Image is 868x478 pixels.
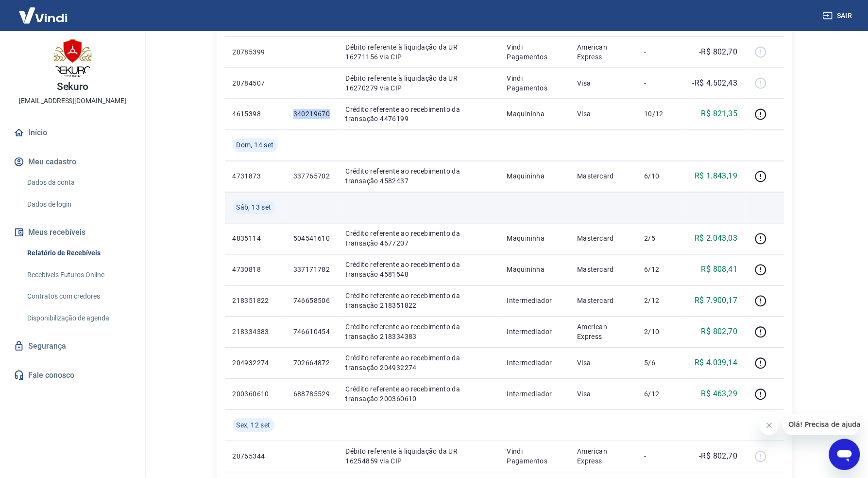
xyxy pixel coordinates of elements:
[233,172,278,181] p: 4731873
[233,47,278,57] p: 20785399
[695,171,737,182] p: R$ 1.843,19
[346,105,492,124] p: Crédito referente ao recebimento da transação 4476199
[6,7,82,15] span: Olá! Precisa de ajuda?
[23,173,134,193] a: Dados da conta
[701,326,738,338] p: R$ 802,70
[644,234,673,244] p: 2/5
[577,42,629,62] p: American Express
[12,122,134,143] a: Início
[293,234,330,244] p: 504541610
[293,109,330,119] p: 340219670
[577,296,629,306] p: Mastercard
[237,421,271,430] span: Sex, 12 set
[293,296,330,306] p: 746658506
[23,308,134,328] a: Disponibilização de agenda
[23,265,134,285] a: Recebíveis Futuros Online
[346,42,492,62] p: Débito referente à liquidação da UR 16271156 via CIP
[644,296,673,306] p: 2/12
[577,234,629,244] p: Mastercard
[233,327,278,337] p: 218334383
[644,389,673,399] p: 6/12
[346,73,492,93] p: Débito referente à liquidação da UR 16270279 via CIP
[12,0,75,30] img: Vindi
[23,286,134,306] a: Contratos com credores
[693,77,738,89] p: -R$ 4.502,43
[12,222,134,243] button: Meus recebíveis
[695,233,737,245] p: R$ 2.043,03
[23,243,134,263] a: Relatório de Recebíveis
[507,389,562,399] p: Intermediador
[701,108,738,120] p: R$ 821,35
[233,234,278,244] p: 4835114
[644,265,673,275] p: 6/12
[507,172,562,181] p: Maquininha
[507,234,562,244] p: Maquininha
[12,151,134,173] button: Meu cadastro
[293,265,330,275] p: 337171782
[695,357,737,369] p: R$ 4.039,14
[233,265,278,275] p: 4730818
[346,354,492,373] p: Crédito referente ao recebimento da transação 204932274
[507,296,562,306] p: Intermediador
[577,322,629,342] p: American Express
[346,260,492,280] p: Crédito referente ao recebimento da transação 4581548
[699,46,738,58] p: -R$ 802,70
[577,447,629,466] p: American Express
[644,358,673,368] p: 5/6
[644,327,673,337] p: 2/10
[233,389,278,399] p: 200360610
[644,172,673,181] p: 6/10
[293,389,330,399] p: 688785529
[829,439,860,470] iframe: Botão para abrir a janela de mensagens
[644,47,673,57] p: -
[346,322,492,342] p: Crédito referente ao recebimento da transação 218334383
[293,358,330,368] p: 702664872
[57,82,89,92] p: Sekuro
[577,109,629,119] p: Visa
[644,452,673,461] p: -
[237,203,272,212] span: Sáb, 13 set
[783,414,860,435] iframe: Mensagem da empresa
[293,327,330,337] p: 746610454
[233,358,278,368] p: 204932274
[507,327,562,337] p: Intermediador
[293,172,330,181] p: 337765702
[233,296,278,306] p: 218351822
[23,195,134,214] a: Dados de login
[346,447,492,466] p: Débito referente à liquidação da UR 16254859 via CIP
[577,265,629,275] p: Mastercard
[577,358,629,368] p: Visa
[346,291,492,311] p: Crédito referente ao recebimento da transação 218351822
[346,229,492,248] p: Crédito referente ao recebimento da transação 4677207
[644,78,673,88] p: -
[507,109,562,119] p: Maquininha
[233,452,278,461] p: 20765344
[237,141,274,150] span: Dom, 14 set
[821,7,856,25] button: Sair
[12,336,134,357] a: Segurança
[12,365,134,386] a: Fale conosco
[233,109,278,119] p: 4615398
[701,389,738,400] p: R$ 463,29
[233,78,278,88] p: 20784507
[695,295,737,307] p: R$ 7.900,17
[644,109,673,119] p: 10/12
[701,264,738,276] p: R$ 808,41
[19,96,126,106] p: [EMAIL_ADDRESS][DOMAIN_NAME]
[577,78,629,88] p: Visa
[760,416,779,435] iframe: Fechar mensagem
[507,73,562,93] p: Vindi Pagamentos
[507,358,562,368] p: Intermediador
[346,385,492,404] p: Crédito referente ao recebimento da transação 200360610
[699,451,738,462] p: -R$ 802,70
[53,39,92,78] img: 4ab18f27-50af-47fe-89fd-c60660b529e2.jpeg
[507,42,562,62] p: Vindi Pagamentos
[507,447,562,466] p: Vindi Pagamentos
[577,172,629,181] p: Mastercard
[577,389,629,399] p: Visa
[507,265,562,275] p: Maquininha
[346,167,492,186] p: Crédito referente ao recebimento da transação 4582437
